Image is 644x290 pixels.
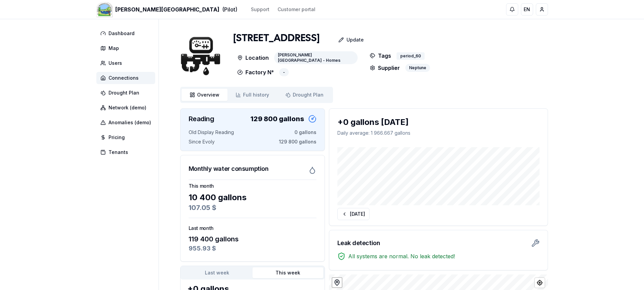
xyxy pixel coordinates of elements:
[189,164,269,174] h3: Monthly water consumption
[347,36,364,43] p: Update
[319,33,369,47] a: Update
[243,91,269,98] span: Full history
[109,45,119,52] span: Map
[96,5,237,14] a: [PERSON_NAME][GEOGRAPHIC_DATA](Pilot)
[96,146,158,158] a: Tenants
[253,267,323,278] button: This week
[109,30,135,37] span: Dashboard
[96,116,158,129] a: Anomalies (demo)
[182,267,253,278] button: Last week
[182,89,228,101] a: Overview
[521,3,533,16] button: EN
[189,203,316,212] div: 107.05 $
[294,129,316,136] span: 0 gallons
[370,51,391,60] p: Tags
[96,42,158,54] a: Map
[279,138,316,145] span: 129 800 gallons
[279,68,289,76] div: -
[96,27,158,39] a: Dashboard
[189,244,316,253] div: 955.93 $
[337,208,369,220] button: [DATE]
[109,119,151,126] span: Anomalies (demo)
[405,64,430,72] div: Neptune
[189,192,316,203] div: 10 400 gallons
[293,91,324,98] span: Drought Plan
[189,234,316,244] div: 119 400 gallons
[348,252,455,260] span: All systems are normal. No leak detected!
[189,114,214,124] h3: Reading
[337,238,380,248] h3: Leak detection
[180,27,221,81] img: unit Image
[397,52,425,60] div: period_60
[96,87,158,99] a: Drought Plan
[237,68,274,76] p: Factory N°
[278,6,315,13] a: Customer portal
[251,114,304,124] div: 129 800 gallons
[115,5,219,14] span: [PERSON_NAME][GEOGRAPHIC_DATA]
[189,225,316,232] h3: Last month
[228,89,277,101] a: Full history
[109,75,139,81] span: Connections
[109,89,139,96] span: Drought Plan
[109,149,128,156] span: Tenants
[524,6,530,13] span: EN
[96,1,113,18] img: Morgan's Point Resort Logo
[197,91,219,98] span: Overview
[96,57,158,69] a: Users
[189,183,316,189] h3: This month
[233,32,319,45] h1: [STREET_ADDRESS]
[109,60,122,67] span: Users
[237,51,269,64] p: Location
[109,134,125,141] span: Pricing
[96,131,158,143] a: Pricing
[277,89,332,101] a: Drought Plan
[189,129,234,136] span: Old Display Reading
[370,64,400,72] p: Supplier
[251,6,269,13] a: Support
[222,5,237,14] span: (Pilot)
[109,104,146,111] span: Network (demo)
[337,117,540,128] div: +0 gallons [DATE]
[274,51,358,64] div: [PERSON_NAME][GEOGRAPHIC_DATA] - Homes
[337,130,540,136] p: Daily average : 1 966.667 gallons
[535,278,545,288] button: Find my location
[96,102,158,114] a: Network (demo)
[96,72,158,84] a: Connections
[189,138,215,145] span: Since Evoly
